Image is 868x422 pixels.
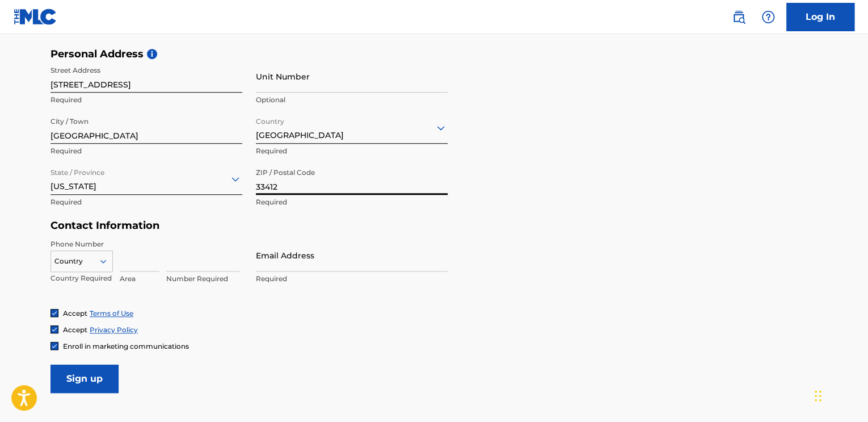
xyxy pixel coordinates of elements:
p: Number Required [166,274,240,284]
span: Enroll in marketing communications [63,342,189,350]
a: Privacy Policy [90,325,138,334]
label: Country [256,110,284,127]
label: State / Province [50,161,104,178]
div: Help [757,6,779,28]
img: checkbox [51,310,58,316]
h5: Personal Address [50,48,818,61]
input: Sign up [50,365,119,393]
p: Required [256,274,448,284]
img: help [761,10,775,24]
h5: Contact Information [50,219,448,232]
span: Accept [63,325,87,334]
div: Drag [815,379,821,413]
a: Log In [786,3,854,31]
img: MLC Logo [14,9,57,25]
p: Country Required [50,273,113,283]
img: search [732,10,745,24]
p: Area [120,274,159,284]
a: Terms of Use [90,309,133,317]
iframe: Chat Widget [811,367,868,422]
p: Required [50,95,242,105]
img: checkbox [51,342,58,349]
p: Required [50,197,242,207]
img: checkbox [51,326,58,333]
span: i [147,49,157,59]
p: Required [256,197,448,207]
p: Optional [256,95,448,105]
p: Required [50,146,242,156]
p: Required [256,146,448,156]
div: [US_STATE] [50,165,242,193]
span: Accept [63,309,87,317]
div: [GEOGRAPHIC_DATA] [256,114,448,141]
a: Public Search [727,6,750,28]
